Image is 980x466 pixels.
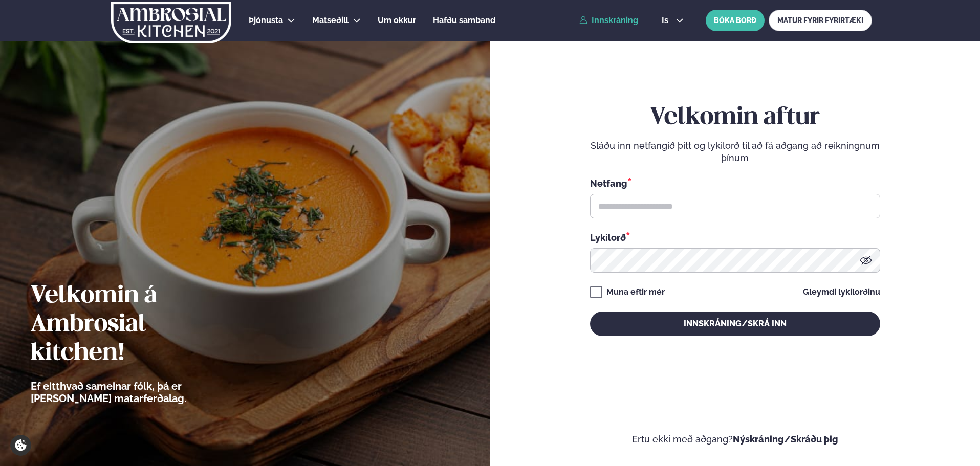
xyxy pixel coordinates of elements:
[433,14,495,27] a: Hafðu samband
[654,16,692,25] button: is
[590,140,880,164] p: Sláðu inn netfangið þitt og lykilorð til að fá aðgang að reikningnum þínum
[378,14,416,27] a: Um okkur
[31,380,243,405] p: Ef eitthvað sameinar fólk, þá er [PERSON_NAME] matarferðalag.
[662,16,671,25] span: is
[31,282,243,368] h2: Velkomin á Ambrosial kitchen!
[769,10,872,31] a: MATUR FYRIR FYRIRTÆKI
[378,15,416,25] span: Um okkur
[521,433,950,446] p: Ertu ekki með aðgang?
[803,288,880,296] a: Gleymdi lykilorðinu
[590,103,880,132] h2: Velkomin aftur
[733,434,838,445] a: Nýskráning/Skráðu þig
[433,15,495,25] span: Hafðu samband
[312,14,349,27] a: Matseðill
[590,312,880,336] button: Innskráning/Skrá inn
[706,10,765,31] button: BÓKA BORÐ
[590,176,880,190] div: Netfang
[249,15,283,25] span: Þjónusta
[249,14,283,27] a: Þjónusta
[10,435,31,456] a: Cookie settings
[590,231,880,244] div: Lykilorð
[579,16,638,25] a: Innskráning
[110,2,232,43] img: logo
[312,15,349,25] span: Matseðill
